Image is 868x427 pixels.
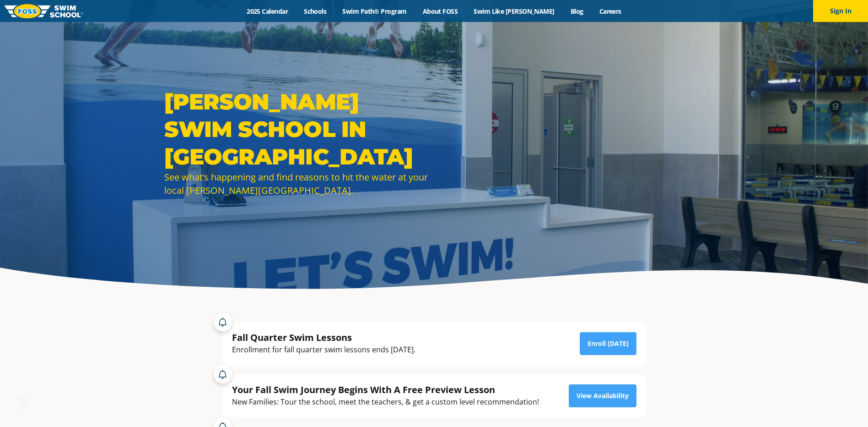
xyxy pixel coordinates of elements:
[232,344,415,356] div: Enrollment for fall quarter swim lessons ends [DATE].
[232,396,539,408] div: New Families: Tour the school, meet the teachers, & get a custom level recommendation!
[232,383,539,396] div: Your Fall Swim Journey Begins With A Free Preview Lesson
[239,7,296,16] a: 2025 Calendar
[164,170,430,197] div: See what’s happening and find reasons to hit the water at your local [PERSON_NAME][GEOGRAPHIC_DATA].
[580,332,636,355] a: Enroll [DATE]
[562,7,591,16] a: Blog
[5,4,83,18] img: FOSS Swim School Logo
[334,7,415,16] a: Swim Path® Program
[591,7,629,16] a: Careers
[466,7,563,16] a: Swim Like [PERSON_NAME]
[164,88,430,170] h1: [PERSON_NAME] Swim School in [GEOGRAPHIC_DATA]
[569,384,636,407] a: View Availability
[415,7,466,16] a: About FOSS
[18,397,28,411] div: TOP
[296,7,334,16] a: Schools
[232,331,415,344] div: Fall Quarter Swim Lessons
